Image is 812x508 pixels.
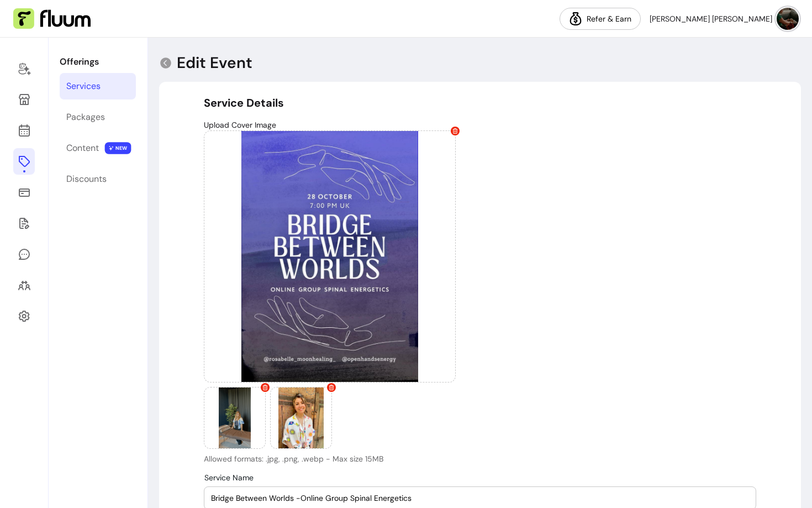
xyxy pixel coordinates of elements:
span: [PERSON_NAME] [PERSON_NAME] [650,13,772,24]
input: Service Name [211,493,749,504]
a: Offerings [13,148,35,175]
div: Provider image 1 [204,130,456,383]
a: Refer & Earn [560,8,641,30]
button: avatar[PERSON_NAME] [PERSON_NAME] [650,8,799,30]
a: Storefront [13,86,35,113]
img: https://d3pz9znudhj10h.cloudfront.net/5936ea02-e7c4-4f79-9859-42df949e78e5 [204,131,455,382]
a: Clients [13,272,35,298]
a: My Messages [13,241,35,268]
p: Edit Event [177,53,252,73]
a: Discounts [60,166,136,192]
a: Calendar [13,117,35,144]
a: Content NEW [60,135,136,161]
div: Provider image 3 [270,387,332,449]
div: Packages [66,111,105,124]
a: Packages [60,104,136,130]
img: Fluum Logo [13,8,91,29]
h5: Service Details [204,95,756,111]
a: Forms [13,210,35,237]
img: avatar [777,8,799,30]
a: Settings [13,303,35,329]
p: Allowed formats: .jpg, .png, .webp - Max size 15MB [204,453,456,464]
a: Sales [13,179,35,206]
img: https://d3pz9znudhj10h.cloudfront.net/0b4de806-19ec-43b8-9de3-aa0ebd2fc94d [271,387,331,448]
a: Home [13,55,35,82]
div: Discounts [66,172,107,186]
div: Content [66,142,99,155]
div: Provider image 2 [204,387,266,449]
a: Services [60,73,136,99]
div: Services [66,80,101,93]
p: Upload Cover Image [204,119,756,130]
span: Service Name [204,473,254,483]
img: https://d3pz9znudhj10h.cloudfront.net/f28bc764-044c-4fc5-8cc6-afe711ce91b3 [204,387,265,448]
p: Offerings [60,55,136,69]
span: NEW [105,142,131,154]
